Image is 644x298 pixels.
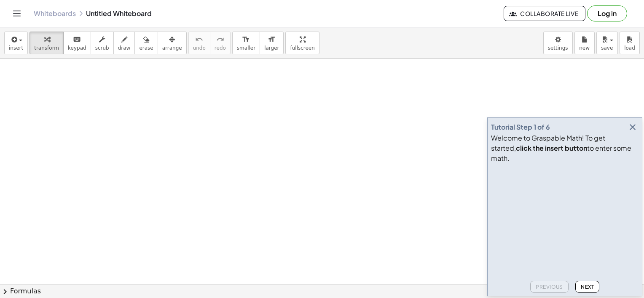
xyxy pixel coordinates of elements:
[587,5,627,21] button: Log in
[215,45,226,51] span: redo
[9,45,23,51] span: insert
[68,45,86,51] span: keypad
[193,45,206,51] span: undo
[260,32,284,54] button: format_sizelarger
[268,35,276,45] i: format_size
[620,32,640,54] button: load
[232,32,260,54] button: format_sizesmaller
[34,9,76,18] a: Whiteboards
[581,284,594,290] span: Next
[511,10,578,17] span: Collaborate Live
[242,35,250,45] i: format_size
[139,45,153,51] span: erase
[10,7,24,20] button: Toggle navigation
[188,32,210,54] button: undoundo
[491,133,639,163] div: Welcome to Graspable Math! To get started, to enter some math.
[491,122,550,132] div: Tutorial Step 1 of 6
[237,45,255,51] span: smaller
[113,32,135,54] button: draw
[95,45,109,51] span: scrub
[579,45,590,51] span: new
[574,32,595,54] button: new
[548,45,568,51] span: settings
[575,281,599,293] button: Next
[4,32,28,54] button: insert
[134,32,158,54] button: erase
[91,32,114,54] button: scrub
[504,6,585,21] button: Collaborate Live
[624,45,635,51] span: load
[63,32,91,54] button: keyboardkeypad
[73,35,81,45] i: keyboard
[516,144,587,152] b: click the insert button
[543,32,573,54] button: settings
[162,45,182,51] span: arrange
[264,45,279,51] span: larger
[118,45,131,51] span: draw
[290,45,314,51] span: fullscreen
[195,35,203,45] i: undo
[30,32,64,54] button: transform
[285,32,319,54] button: fullscreen
[216,35,224,45] i: redo
[158,32,187,54] button: arrange
[34,45,59,51] span: transform
[596,32,618,54] button: save
[601,45,613,51] span: save
[210,32,231,54] button: redoredo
